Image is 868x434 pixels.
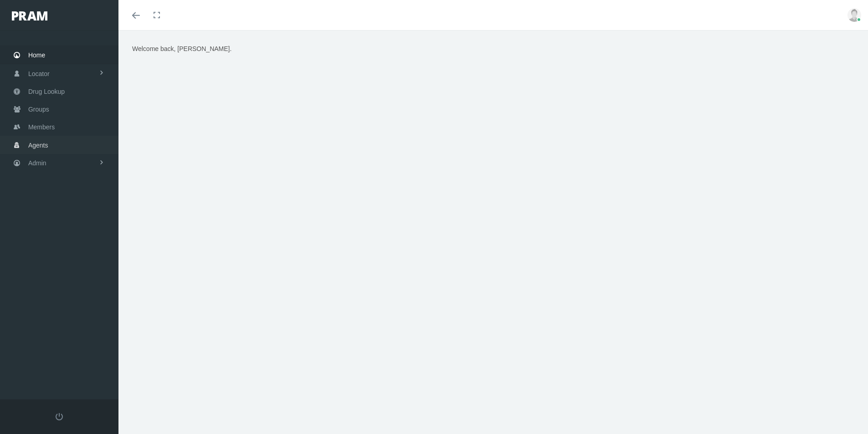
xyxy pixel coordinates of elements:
span: Drug Lookup [28,83,65,100]
span: Groups [28,101,49,118]
span: Locator [28,65,50,82]
span: Agents [28,137,48,154]
span: Welcome back, [PERSON_NAME]. [132,45,231,52]
img: PRAM_20_x_78.png [12,11,47,20]
span: Members [28,118,55,136]
span: Home [28,46,45,64]
span: Admin [28,154,46,172]
img: user-placeholder.jpg [847,8,861,22]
